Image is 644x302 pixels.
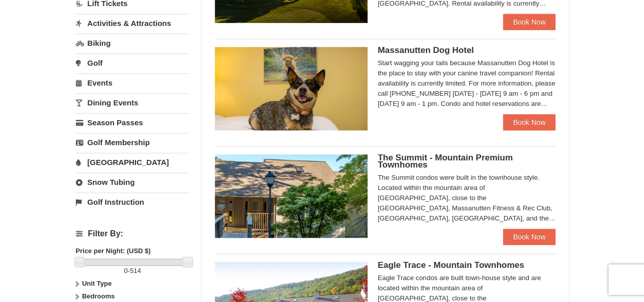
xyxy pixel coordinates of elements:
a: Book Now [503,14,556,30]
span: Eagle Trace - Mountain Townhomes [378,260,524,270]
strong: Unit Type [82,280,111,287]
h4: Filter By: [76,229,189,238]
a: Events [76,73,189,92]
span: The Summit - Mountain Premium Townhomes [378,153,513,170]
a: Golf [76,53,189,72]
label: - [76,266,189,276]
a: Activities & Attractions [76,14,189,33]
div: Start wagging your tails because Massanutten Dog Hotel is the place to stay with your canine trav... [378,58,556,109]
a: Snow Tubing [76,173,189,191]
a: Book Now [503,229,556,245]
a: [GEOGRAPHIC_DATA] [76,153,189,172]
a: Biking [76,34,189,52]
div: The Summit condos were built in the townhouse style. Located within the mountain area of [GEOGRAP... [378,173,556,224]
a: Book Now [503,114,556,130]
span: 514 [130,267,141,274]
img: 19219034-1-0eee7e00.jpg [215,154,368,238]
strong: Price per Night: (USD $) [76,247,151,255]
strong: Bedrooms [82,292,115,300]
a: Golf Membership [76,133,189,152]
a: Dining Events [76,93,189,112]
a: Season Passes [76,113,189,132]
span: Massanutten Dog Hotel [378,45,474,55]
img: 27428181-5-81c892a3.jpg [215,47,368,130]
a: Golf Instruction [76,193,189,211]
span: 0 [124,267,128,274]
